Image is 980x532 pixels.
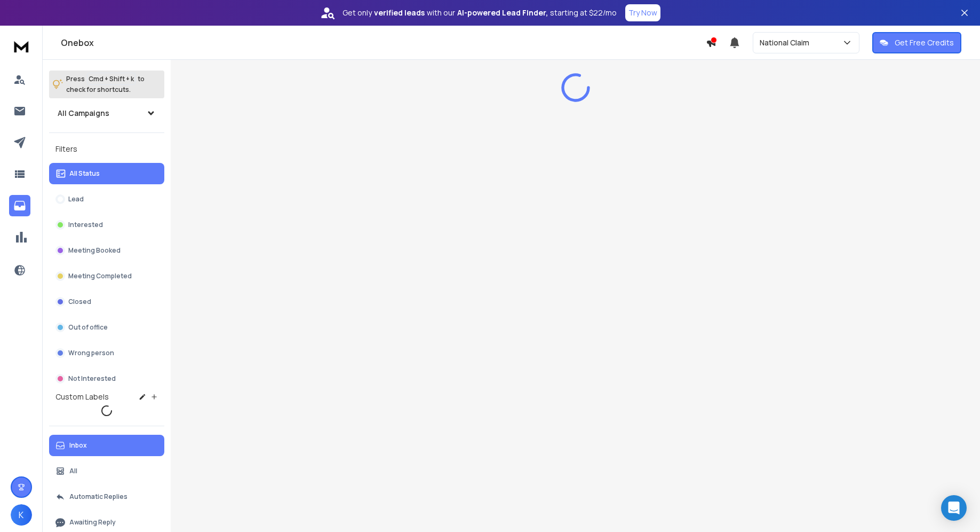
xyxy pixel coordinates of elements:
button: Meeting Completed [49,265,164,287]
button: Inbox [49,435,164,456]
p: Lead [68,195,84,204]
p: Meeting Completed [68,272,132,280]
button: K [11,504,32,526]
span: Cmd + Shift + k [87,73,136,85]
button: Wrong person [49,342,164,364]
p: All [69,467,77,475]
p: Try Now [628,7,657,18]
p: Wrong person [68,349,114,357]
strong: verified leads [374,7,425,18]
h1: Onebox [61,36,706,49]
button: Meeting Booked [49,240,164,261]
p: Closed [68,298,91,306]
p: Press to check for shortcuts. [66,74,145,95]
button: Out of office [49,317,164,338]
p: Out of office [68,323,108,332]
h3: Filters [49,142,164,157]
div: Open Intercom Messenger [941,495,967,521]
p: National Claim [760,37,814,48]
p: Inbox [69,441,87,450]
p: Get only with our starting at $22/mo [342,7,617,18]
p: Automatic Replies [69,492,128,501]
p: All Status [69,169,100,178]
button: Try Now [625,4,660,21]
button: All [49,460,164,482]
h3: Custom Labels [55,392,109,402]
img: logo [11,36,32,56]
p: Not Interested [68,374,116,383]
p: Awaiting Reply [69,518,116,527]
button: All Campaigns [49,103,164,124]
h1: All Campaigns [58,108,109,119]
button: Interested [49,214,164,236]
button: Lead [49,189,164,210]
p: Meeting Booked [68,246,121,255]
button: Not Interested [49,368,164,389]
button: Closed [49,291,164,312]
button: Get Free Credits [872,32,961,53]
strong: AI-powered Lead Finder, [457,7,548,18]
p: Get Free Credits [895,37,954,48]
button: Automatic Replies [49,486,164,507]
p: Interested [68,221,103,229]
button: All Status [49,163,164,184]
